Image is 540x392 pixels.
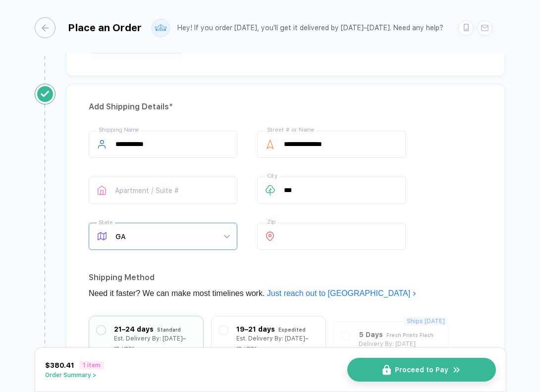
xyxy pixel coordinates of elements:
div: 19–21 days ExpeditedEst. Delivery By: [DATE]–[DATE]$52.20Total [219,324,318,366]
div: Shipping Method [89,270,483,286]
img: icon [452,365,461,375]
span: Proceed to Pay [395,366,448,374]
div: Standard [157,324,181,335]
div: Hey! If you order [DATE], you'll get it delivered by [DATE]–[DATE]. Need any help? [177,24,443,32]
img: icon [382,365,391,375]
div: 21–24 days [114,324,154,335]
div: Place an Order [68,22,142,34]
div: Expedited [278,324,306,335]
img: user profile [152,19,169,37]
div: Est. Delivery By: [DATE]–[DATE] [236,333,318,355]
div: Add Shipping Details [89,99,483,115]
span: $380.41 [45,361,74,369]
span: 1 item [79,361,104,370]
div: 19–21 days [236,324,275,335]
a: Just reach out to [GEOGRAPHIC_DATA] [267,289,417,297]
button: iconProceed to Payicon [347,358,496,382]
div: 21–24 days StandardEst. Delivery By: [DATE]–[DATE]FREE Shipping [97,324,196,366]
span: GA [115,223,229,249]
div: Est. Delivery By: [DATE]–[DATE] [114,333,196,355]
button: Order Summary > [45,372,104,379]
div: Need it faster? We can make most timelines work. [89,286,483,301]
